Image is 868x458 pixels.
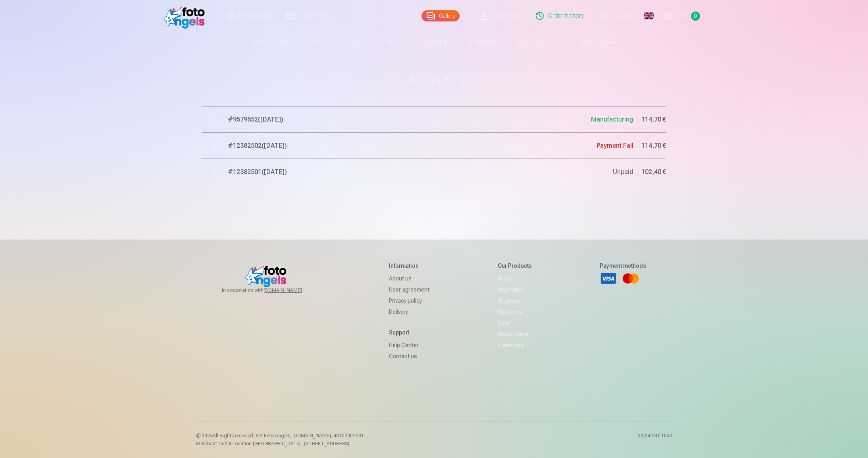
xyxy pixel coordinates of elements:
[622,270,639,287] a: Mastercard
[558,32,626,54] a: All products
[264,287,321,294] a: [DOMAIN_NAME]
[691,12,700,21] span: 0
[613,168,633,176] span: Unpaid
[509,32,558,54] a: Keychains
[641,115,666,124] span: 114,70 €
[641,141,666,151] span: 114,70 €
[298,32,331,54] a: Sets
[412,32,460,54] a: Souvenirs
[222,287,321,294] span: In cooperation with
[600,262,646,270] h5: Payment methods
[202,106,666,133] button: #9579652([DATE])Manufacturing114,70 €
[196,433,364,439] p: © 2025 All Rights reserved. ,
[389,273,429,284] a: About us
[498,317,532,329] a: Sets
[228,141,597,151] span: # 12382502 ( [DATE] )
[641,167,666,177] span: 102,40 €
[389,295,429,306] a: Privacy policy
[331,32,376,54] a: Magnets
[498,306,532,317] a: Souvenirs
[389,306,429,317] a: Delivery
[498,295,532,306] a: Magnets
[498,329,532,340] a: Photo prints
[498,273,532,284] a: Mugs
[202,133,666,159] button: #12382502([DATE])Payment Fail114,70 €
[196,441,364,447] p: Merchant Outlet Location [GEOGRAPHIC_DATA], [STREET_ADDRESS]
[202,159,666,185] button: #12382501([DATE])Unpaid102,40 €
[460,32,509,54] a: Calendars
[498,340,532,351] a: Calendars
[421,10,460,21] a: Gallery
[376,32,412,54] a: Mugs
[597,142,633,149] span: Payment Fail
[676,11,688,21] span: Сart
[202,73,666,87] h1: Order history
[591,116,633,123] span: Manufacturing
[164,3,209,29] img: /fa1
[228,115,591,124] span: # 9579652 ( [DATE] )
[389,351,429,362] a: Contact us
[389,340,429,351] a: Help Center
[242,32,298,54] a: Photo prints
[389,262,429,270] h5: Information
[256,433,364,439] span: SIA Foto Angels, [DOMAIN_NAME]. 40103901591
[638,433,672,447] p: 20250901.1043
[600,270,617,287] a: Visa
[498,284,532,295] a: Keychains
[228,167,613,177] span: # 12382501 ( [DATE] )
[389,284,429,295] a: User agreement
[389,329,429,336] h5: Support
[498,262,532,270] h5: Our products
